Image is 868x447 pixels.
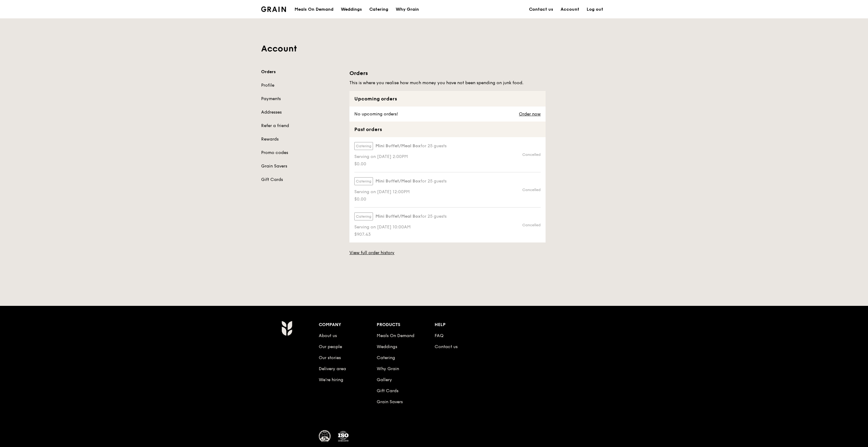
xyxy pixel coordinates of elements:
div: Cancelled [522,187,541,192]
a: Meals On Demand [377,333,414,338]
img: ISO Certified [337,430,349,442]
a: Log out [583,0,607,19]
a: Account [557,0,583,19]
a: Why Grain [392,0,423,19]
a: Payments [261,96,342,102]
a: Orders [261,69,342,75]
a: Weddings [337,0,366,19]
a: Grain Savers [377,399,403,404]
a: Gift Cards [261,177,342,183]
span: for 25 guests [421,214,447,219]
div: Company [319,321,377,329]
label: Catering [354,177,373,185]
span: Mini Buffet/Meal Box [375,178,421,184]
div: Help [435,321,493,329]
div: Weddings [341,0,362,19]
a: Profile [261,82,342,88]
img: Grain [261,6,286,12]
a: Delivery area [319,366,346,371]
a: View full order history [349,250,394,256]
a: Promo codes [261,150,342,156]
a: Contact us [525,0,557,19]
span: $907.43 [354,231,447,238]
a: Rewards [261,136,342,142]
h1: Orders [349,69,546,77]
a: Addresses [261,109,342,115]
span: for 25 guests [421,178,447,184]
div: Why Grain [396,0,419,19]
span: $0.00 [354,161,447,167]
div: Upcoming orders [349,91,546,107]
a: Catering [377,355,395,360]
a: Gift Cards [377,388,398,393]
div: Products [377,321,435,329]
div: Meals On Demand [295,0,333,19]
div: No upcoming orders! [349,107,402,122]
div: Cancelled [522,152,541,157]
a: We’re hiring [319,377,343,382]
span: Serving on [DATE] 12:00PM [354,189,447,195]
label: Catering [354,212,373,220]
a: Our stories [319,355,341,360]
a: About us [319,333,337,338]
a: Contact us [435,344,458,349]
span: $0.00 [354,196,447,202]
span: Serving on [DATE] 10:00AM [354,224,447,230]
div: Cancelled [522,223,541,227]
a: FAQ [435,333,444,338]
a: Gallery [377,377,392,382]
h5: This is where you realise how much money you have not been spending on junk food. [349,80,546,86]
span: Mini Buffet/Meal Box [375,213,421,220]
a: Why Grain [377,366,399,371]
span: for 25 guests [421,143,447,148]
a: Order now [519,112,541,117]
label: Catering [354,142,373,150]
a: Grain Savers [261,163,342,169]
span: Serving on [DATE] 2:00PM [354,154,447,160]
a: Weddings [377,344,397,349]
img: Grain [281,321,292,336]
div: Past orders [349,122,546,137]
a: Catering [366,0,392,19]
img: MUIS Halal Certified [319,430,331,442]
a: Our people [319,344,342,349]
div: Catering [369,0,388,19]
span: Mini Buffet/Meal Box [375,143,421,149]
h1: Account [261,43,607,54]
a: Refer a friend [261,123,342,129]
